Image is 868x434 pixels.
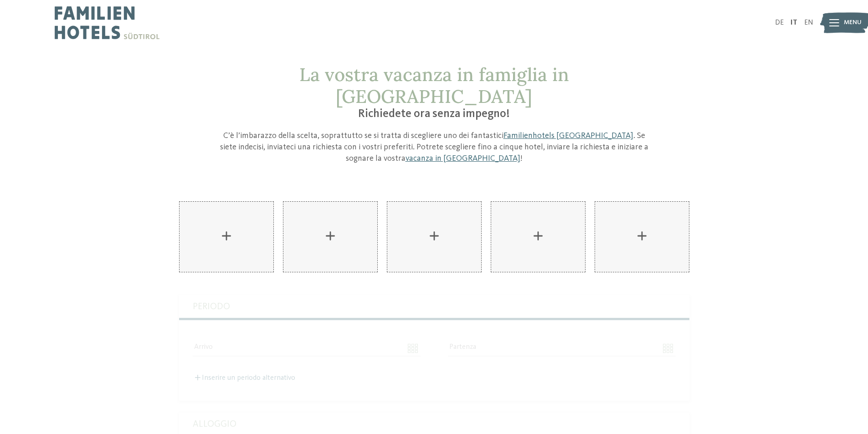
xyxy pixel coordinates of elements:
[775,19,784,26] a: DE
[406,154,520,163] a: vacanza in [GEOGRAPHIC_DATA]
[503,132,633,140] a: Familienhotels [GEOGRAPHIC_DATA]
[844,18,862,27] span: Menu
[299,63,569,108] span: La vostra vacanza in famiglia in [GEOGRAPHIC_DATA]
[804,19,813,26] a: EN
[218,130,651,165] p: C’è l’imbarazzo della scelta, soprattutto se si tratta di scegliere uno dei fantastici . Se siete...
[791,19,797,26] a: IT
[358,108,510,120] span: Richiedete ora senza impegno!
